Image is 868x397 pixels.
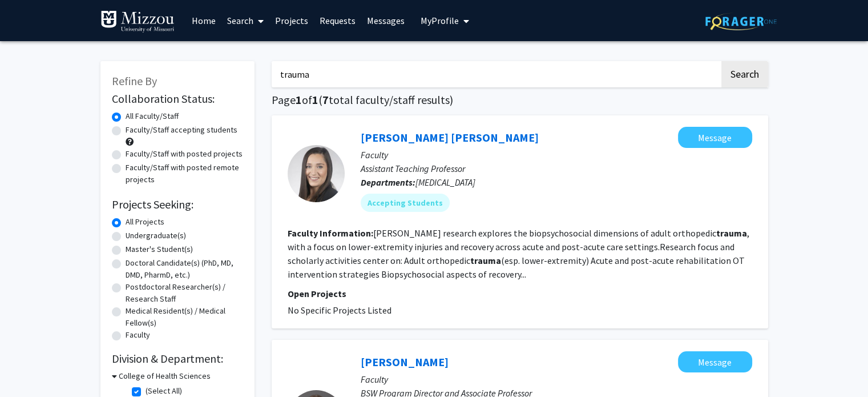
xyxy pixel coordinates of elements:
iframe: Chat [9,346,49,388]
h2: Division & Department: [112,352,243,366]
a: Requests [314,1,361,41]
a: Home [186,1,221,41]
label: All Projects [126,216,164,228]
h3: College of Health Sciences [119,370,211,382]
b: trauma [716,227,747,239]
span: 7 [322,93,329,107]
span: No Specific Projects Listed [288,304,391,316]
input: Search Keywords [272,61,720,87]
button: Message Samantha Shea Lemoins [678,127,752,148]
b: trauma [470,255,501,266]
label: All Faculty/Staff [126,110,179,122]
img: ForagerOne Logo [705,13,777,30]
p: Faculty [361,148,752,162]
label: Faculty/Staff with posted remote projects [126,162,243,186]
label: Medical Resident(s) / Medical Fellow(s) [126,305,243,329]
label: Faculty/Staff with posted projects [126,148,243,160]
span: 1 [312,93,318,107]
span: Refine By [112,74,157,88]
mat-chip: Accepting Students [361,194,450,212]
a: [PERSON_NAME] [361,355,449,369]
h2: Collaboration Status: [112,92,243,106]
span: 1 [296,93,302,107]
h2: Projects Seeking: [112,198,243,211]
label: (Select All) [146,385,182,397]
a: Search [221,1,269,41]
button: Search [721,61,768,87]
fg-read-more: [PERSON_NAME] research explores the biopsychosocial dimensions of adult orthopedic , with a focus... [288,227,749,280]
p: Open Projects [288,287,752,300]
label: Faculty/Staff accepting students [126,124,237,136]
a: Messages [361,1,410,41]
label: Postdoctoral Researcher(s) / Research Staff [126,281,243,305]
b: Faculty Information: [288,227,373,239]
span: [MEDICAL_DATA] [415,177,475,188]
b: Departments: [361,177,415,188]
a: Projects [269,1,314,41]
label: Doctoral Candidate(s) (PhD, MD, DMD, PharmD, etc.) [126,257,243,281]
label: Master's Student(s) [126,243,193,255]
p: Faculty [361,372,752,386]
h1: Page of ( total faculty/staff results) [272,93,768,107]
a: [PERSON_NAME] [PERSON_NAME] [361,130,539,145]
button: Message Ashley Givens [678,351,752,372]
label: Faculty [126,329,150,341]
img: University of Missouri Logo [100,10,175,33]
p: Assistant Teaching Professor [361,162,752,175]
span: My Profile [421,15,459,26]
label: Undergraduate(s) [126,230,186,242]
